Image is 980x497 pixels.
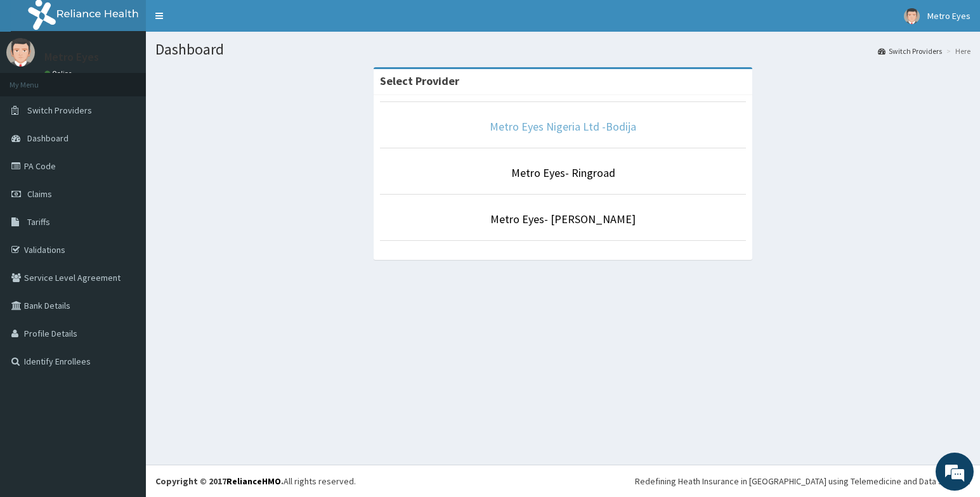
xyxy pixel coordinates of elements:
[380,74,459,88] strong: Select Provider
[490,212,636,226] a: Metro Eyes- [PERSON_NAME]
[44,51,99,63] p: Metro Eyes
[878,46,942,56] a: Switch Providers
[6,38,35,67] img: User Image
[27,188,52,200] span: Claims
[44,69,75,78] a: Online
[155,475,284,487] strong: Copyright © 2017 .
[27,216,50,228] span: Tariffs
[155,41,970,58] h1: Dashboard
[490,119,636,134] a: Metro Eyes Nigeria Ltd -Bodija
[635,475,970,487] div: Redefining Heath Insurance in [GEOGRAPHIC_DATA] using Telemedicine and Data Science!
[226,475,281,487] a: RelianceHMO
[943,46,970,56] li: Here
[904,8,920,24] img: User Image
[146,465,980,497] footer: All rights reserved.
[927,10,970,22] span: Metro Eyes
[27,132,69,144] span: Dashboard
[27,105,92,116] span: Switch Providers
[511,165,615,180] a: Metro Eyes- Ringroad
